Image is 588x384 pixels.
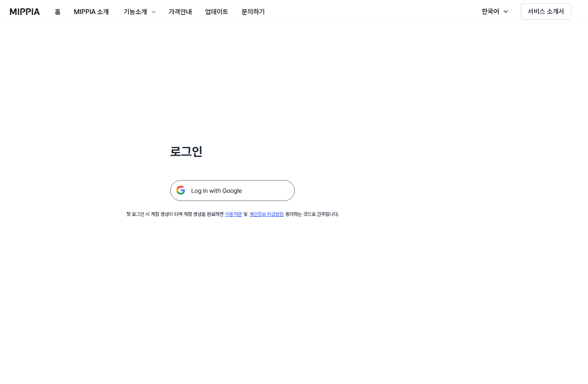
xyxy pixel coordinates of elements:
div: 한국어 [480,7,501,17]
div: 기능소개 [122,7,149,17]
button: 한국어 [473,3,514,20]
button: 문의하기 [235,4,272,20]
a: 업데이트 [198,0,235,23]
h1: 로그인 [170,143,295,160]
button: MIPPIA 소개 [67,4,115,20]
div: 첫 로그인 시 계정 생성이 되며 계정 생성을 완료하면 및 동의하는 것으로 간주합니다. [126,211,339,218]
a: 이용약관 [225,211,242,217]
button: 홈 [48,4,67,20]
button: 가격안내 [162,4,198,20]
button: 서비스 소개서 [521,3,571,20]
img: logo [10,8,40,15]
button: 기능소개 [115,4,162,20]
button: 업데이트 [198,4,235,20]
a: 개인정보 취급방침 [249,211,284,217]
img: 구글 로그인 버튼 [170,180,295,201]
